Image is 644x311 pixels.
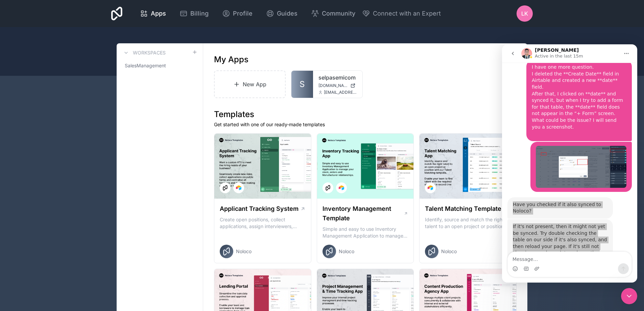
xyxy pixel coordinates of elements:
p: Create open positions, collect applications, assign interviewers, centralise candidate feedback a... [220,216,306,230]
a: S [291,71,313,98]
img: Airtable Logo [428,185,433,191]
span: Connect with an Expert [373,9,441,18]
button: Emoji picker [10,222,16,227]
a: New App [214,70,286,98]
div: If it's not present, then it might not yet be synced. Try double checking the table on our side i... [11,179,105,245]
a: SalesManagement [122,60,197,72]
p: Get started with one of our ready-made templates [214,121,517,128]
img: Airtable Logo [339,185,344,191]
h1: Talent Matching Template [425,204,501,214]
a: Profile [217,6,258,21]
p: Identify, source and match the right talent to an open project or position with our Talent Matchi... [425,216,511,230]
span: Guides [277,9,297,18]
button: Connect with an Expert [362,9,441,18]
span: S [300,79,305,90]
span: Apps [151,9,166,18]
a: Community [306,6,361,21]
a: [DOMAIN_NAME] [318,83,357,88]
a: Billing [174,6,214,21]
span: Billing [190,9,209,18]
a: selpasemicom [318,73,357,82]
h3: Workspaces [133,49,166,56]
a: Guides [261,6,303,21]
div: David says… [5,175,130,264]
span: Noloco [236,248,252,255]
span: LK [521,9,528,18]
span: [EMAIL_ADDRESS][DOMAIN_NAME] [324,90,357,95]
p: Simple and easy to use Inventory Management Application to manage your stock, orders and Manufact... [323,226,408,239]
button: Send a message… [116,219,127,230]
h1: Inventory Management Template [323,204,404,223]
h1: Applicant Tracking System [220,204,299,214]
img: Airtable Logo [236,185,241,191]
button: Gif picker [21,222,27,227]
a: Workspaces [122,49,166,57]
span: Noloco [339,248,354,255]
div: If it's not present, then it might not yet be synced. Try double checking the table on our side i... [5,175,111,249]
span: Noloco [441,248,457,255]
button: Upload attachment [32,222,38,227]
h1: Templates [214,109,517,120]
span: SalesManagement [125,62,166,69]
a: Apps [135,6,171,21]
iframe: Intercom live chat [502,44,637,283]
textarea: Message… [6,207,129,219]
h1: My Apps [214,54,248,65]
iframe: Intercom live chat [621,288,637,304]
span: Profile [233,9,253,18]
span: [DOMAIN_NAME] [318,83,348,88]
span: Community [322,9,355,18]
